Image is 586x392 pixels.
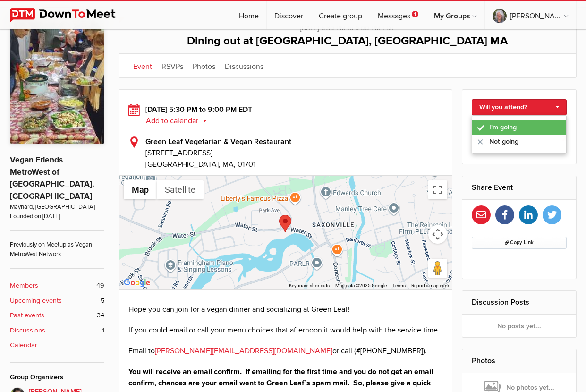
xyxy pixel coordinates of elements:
[10,325,104,336] a: Discussions 1
[10,8,130,22] img: DownToMeet
[10,296,62,306] b: Upcoming events
[188,54,220,77] a: Photos
[428,259,447,278] button: Drag Pegman onto the map to open Street View
[472,356,495,366] a: Photos
[10,310,104,321] a: Past events 34
[426,1,484,29] a: My Groups
[10,281,104,291] a: Members 49
[102,325,104,336] span: 1
[145,117,214,125] button: Add to calendar
[157,180,204,199] button: Show satellite imagery
[124,180,157,199] button: Show street map
[128,104,443,127] div: [DATE] 5:30 PM to 9:00 PM EDT
[370,1,426,29] a: Messages1
[10,325,45,336] b: Discussions
[10,155,94,202] a: Vegan Friends MetroWest of [GEOGRAPHIC_DATA], [GEOGRAPHIC_DATA]
[128,324,443,336] p: If you could email or call your menu choices that afternoon it would help with the service time.
[97,310,104,321] span: 34
[472,99,567,115] a: Will you attend?
[505,239,534,246] span: Copy Link
[145,160,255,169] span: [GEOGRAPHIC_DATA], MA, 01701
[472,176,567,199] h2: Share Event
[311,1,370,29] a: Create group
[128,345,443,357] p: Email to or call (#[PHONE_NUMBER]).
[472,135,566,149] a: Not going
[145,147,443,159] span: [STREET_ADDRESS]
[472,298,529,307] a: Discussion Posts
[392,283,406,288] a: Terms (opens in new tab)
[145,137,291,146] b: Green Leaf Vegetarian & Vegan Restaurant
[220,54,268,77] a: Discussions
[187,34,508,48] span: Dining out at [GEOGRAPHIC_DATA], [GEOGRAPHIC_DATA] MA
[462,315,576,337] div: No posts yet...
[10,310,44,321] b: Past events
[121,277,153,289] img: Google
[485,1,576,29] a: [PERSON_NAME]
[10,372,104,383] div: Group Organizers
[128,54,157,77] a: Event
[10,203,104,212] span: Maynard, [GEOGRAPHIC_DATA]
[121,277,153,289] a: Open this area in Google Maps (opens a new window)
[10,281,38,291] b: Members
[128,304,443,315] p: Hope you can join for a vegan dinner and socializing at Green Leaf!
[10,17,104,143] img: Vegan Friends MetroWest of Boston, MA
[101,296,104,306] span: 5
[412,11,418,17] span: 1
[157,54,188,77] a: RSVPs
[231,1,266,29] a: Home
[155,346,332,356] a: [PERSON_NAME][EMAIL_ADDRESS][DOMAIN_NAME]
[411,283,449,288] a: Report a map error
[472,120,566,135] a: I'm going
[10,230,104,259] span: Previously on Meetup as Vegan MetroWest Network
[428,180,447,199] button: Toggle fullscreen view
[428,225,447,244] button: Map camera controls
[267,1,311,29] a: Discover
[96,281,104,291] span: 49
[289,282,330,289] button: Keyboard shortcuts
[335,283,387,288] span: Map data ©2025 Google
[10,296,104,306] a: Upcoming events 5
[10,340,37,350] b: Calendar
[10,212,104,221] span: Founded on [DATE]
[10,340,104,350] a: Calendar
[472,237,567,249] button: Copy Link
